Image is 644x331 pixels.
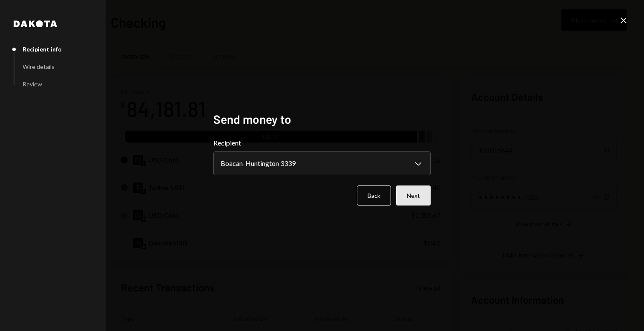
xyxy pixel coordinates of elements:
button: Recipient [213,151,431,175]
button: Back [357,185,391,205]
div: Wire details [23,63,55,70]
div: Recipient info [23,46,62,53]
h2: Send money to [213,111,431,128]
div: Review [23,80,42,88]
button: Next [396,185,431,205]
label: Recipient [213,138,431,148]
